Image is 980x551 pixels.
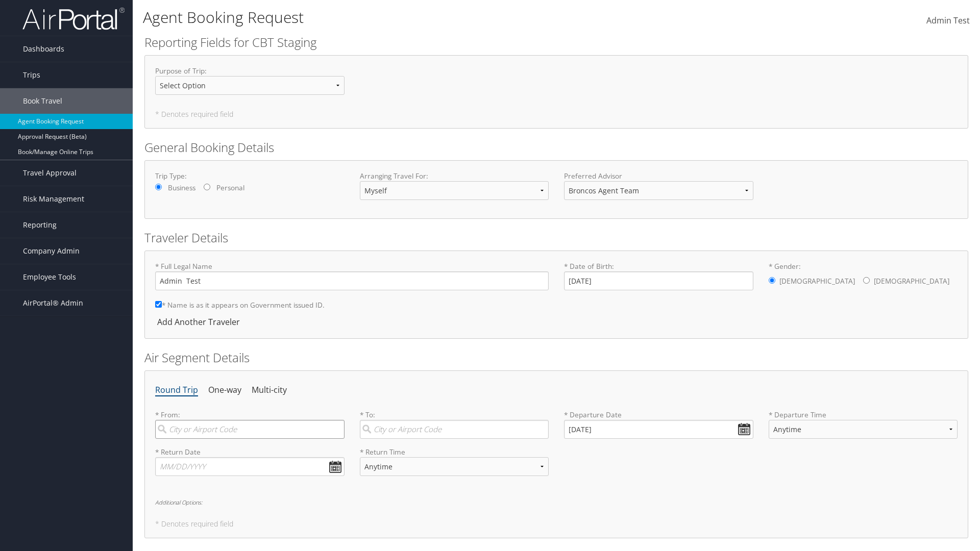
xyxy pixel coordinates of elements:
li: Multi-city [252,381,287,399]
label: * Return Date [155,447,345,457]
input: * Gender:[DEMOGRAPHIC_DATA][DEMOGRAPHIC_DATA] [769,277,775,284]
label: Personal [216,183,244,193]
span: Travel Approval [23,160,77,186]
input: City or Airport Code [155,420,345,439]
span: Book Travel [23,88,62,114]
div: Add Another Traveler [155,316,245,328]
label: [DEMOGRAPHIC_DATA] [779,271,855,291]
label: Arranging Travel For: [360,171,549,181]
label: * To: [360,410,549,439]
select: Purpose of Trip: [155,76,345,95]
span: Risk Management [23,186,84,212]
label: * Gender: [769,261,958,292]
label: Purpose of Trip : [155,66,345,103]
input: City or Airport Code [360,420,549,439]
input: MM/DD/YYYY [155,457,345,476]
span: Employee Tools [23,264,76,290]
li: One-way [208,381,241,399]
h5: * Denotes required field [155,111,958,118]
li: Round Trip [155,381,198,399]
label: * Date of Birth: [564,261,753,290]
h5: * Denotes required field [155,520,958,528]
span: AirPortal® Admin [23,290,83,316]
h2: Traveler Details [144,229,968,246]
h2: General Booking Details [144,139,968,156]
img: airportal-logo.png [22,7,125,31]
label: * Name is as it appears on Government issued ID. [155,295,325,314]
label: Preferred Advisor [564,171,753,181]
span: Admin Test [926,15,970,26]
a: Admin Test [926,5,970,37]
h2: Air Segment Details [144,349,968,366]
h1: Agent Booking Request [143,7,694,28]
label: * From: [155,410,345,439]
span: Dashboards [23,36,64,62]
input: * Gender:[DEMOGRAPHIC_DATA][DEMOGRAPHIC_DATA] [863,277,870,284]
input: * Date of Birth: [564,271,753,290]
label: Trip Type: [155,171,345,181]
span: Reporting [23,212,57,238]
label: * Return Time [360,447,549,457]
input: * Name is as it appears on Government issued ID. [155,301,162,308]
h6: Additional Options: [155,499,958,505]
span: Company Admin [23,238,80,264]
input: * Full Legal Name [155,271,549,290]
label: [DEMOGRAPHIC_DATA] [874,271,949,291]
label: * Departure Time [769,410,958,447]
span: Trips [23,62,40,88]
label: * Departure Date [564,410,753,420]
select: * Departure Time [769,420,958,439]
label: Business [168,183,195,193]
h2: Reporting Fields for CBT Staging [144,34,968,51]
label: * Full Legal Name [155,261,549,290]
input: MM/DD/YYYY [564,420,753,439]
